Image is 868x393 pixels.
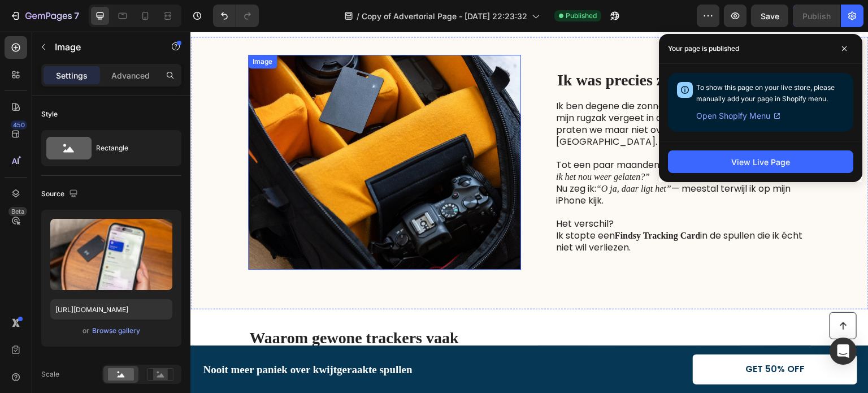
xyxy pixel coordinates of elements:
button: 7 [5,5,84,27]
p: Ik ben degene die zonnebrillen op cafétafels laat liggen, mijn rugzak vergeet in de trein, en mij... [366,69,619,116]
div: Open Intercom Messenger [830,338,857,365]
div: Image [60,25,84,35]
span: / [357,10,359,22]
span: To show this page on your live store, please manually add your page in Shopify menu. [696,83,835,103]
i: “O ja, daar ligt het” [406,152,481,162]
strong: Waarom gewone trackers vaak [59,297,268,315]
p: Het verschil? Ik stopte een in de spullen die ik écht niet wil verliezen. [366,187,619,222]
p: Tot een paar maanden geleden zei ik dagelijks: Nu zeg ik: — meestal terwijl ik op mijn iPhone kijk. [366,128,619,175]
strong: Ik was precies zo iemand [367,40,535,57]
span: Open Shopify Menu [696,109,770,123]
button: View Live Page [668,150,853,173]
p: Settings [56,70,88,81]
div: View Live Page [731,156,790,168]
span: Save [761,11,779,21]
div: Rectangle [96,135,165,161]
p: Image [55,40,151,54]
span: Copy of Advertorial Page - [DATE] 22:23:32 [362,10,527,22]
button: Browse gallery [92,325,141,336]
iframe: To enrich screen reader interactions, please activate Accessibility in Grammarly extension settings [190,32,868,393]
p: 7 [74,9,79,23]
span: or [83,324,89,338]
div: Publish [802,10,831,22]
strong: Findsy Tracking Card [424,199,510,209]
button: Save [751,5,788,27]
div: 450 [11,120,27,129]
p: Your page is published [668,43,739,54]
div: Undo/Redo [213,5,259,27]
button: Publish [793,5,840,27]
p: Advanced [111,70,150,81]
span: Published [566,11,597,21]
img: preview-image [50,219,172,290]
img: gempages_574523067171079397-5585ddd1-3e3c-451b-b321-8469bff531d3.jpg [58,23,331,238]
div: Style [41,109,58,119]
div: Scale [41,369,59,379]
div: Source [41,187,80,202]
p: GET 50% OFF [555,332,614,344]
div: Browse gallery [92,326,140,336]
div: Beta [8,207,27,216]
a: GET 50% OFF [502,323,667,353]
input: https://example.com/image.jpg [50,299,172,319]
